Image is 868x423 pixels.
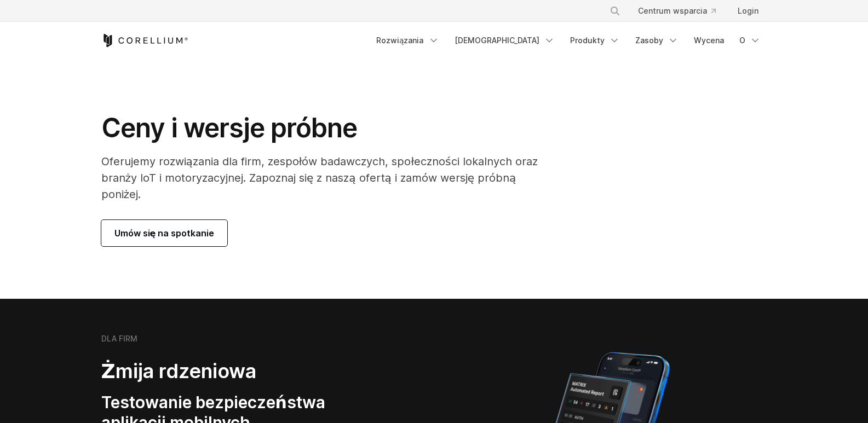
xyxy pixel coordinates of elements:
font: Ceny i wersje próbne [101,112,358,144]
a: Umów się na spotkanie [101,220,228,246]
font: DLA FIRM [101,334,137,343]
font: Rozwiązania [376,36,424,45]
font: [DEMOGRAPHIC_DATA] [455,36,539,45]
font: Zasoby [635,36,663,45]
font: Login [738,6,758,15]
a: Strona główna Corellium [101,34,188,47]
font: Wycena [694,36,724,45]
font: Żmija rdzeniowa [101,359,256,383]
font: Oferujemy rozwiązania dla firm, zespołów badawczych, społeczności lokalnych oraz branży IoT i mot... [101,155,538,201]
button: Szukaj [605,1,625,21]
div: Menu nawigacyjne [596,1,767,21]
font: Centrum wsparcia [638,6,707,15]
font: Umów się na spotkanie [114,228,215,239]
div: Menu nawigacyjne [370,31,767,50]
font: Produkty [570,36,605,45]
font: O [739,36,745,45]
